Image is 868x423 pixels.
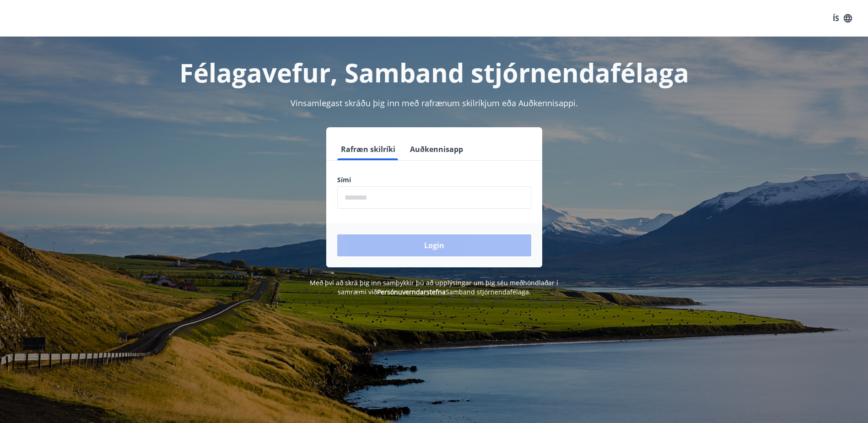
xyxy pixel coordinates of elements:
span: Með því að skrá þig inn samþykkir þú að upplýsingar um þig séu meðhöndlaðar í samræmi við Samband... [310,278,558,296]
button: Rafræn skilríki [337,138,399,160]
span: Vinsamlegast skráðu þig inn með rafrænum skilríkjum eða Auðkennisappi. [291,98,578,108]
button: Auðkennisapp [406,138,467,160]
label: Sími [337,175,531,184]
button: ÍS [828,10,857,27]
a: Persónuverndarstefna [377,287,446,296]
h1: Félagavefur, Samband stjórnendafélaga [116,55,753,90]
